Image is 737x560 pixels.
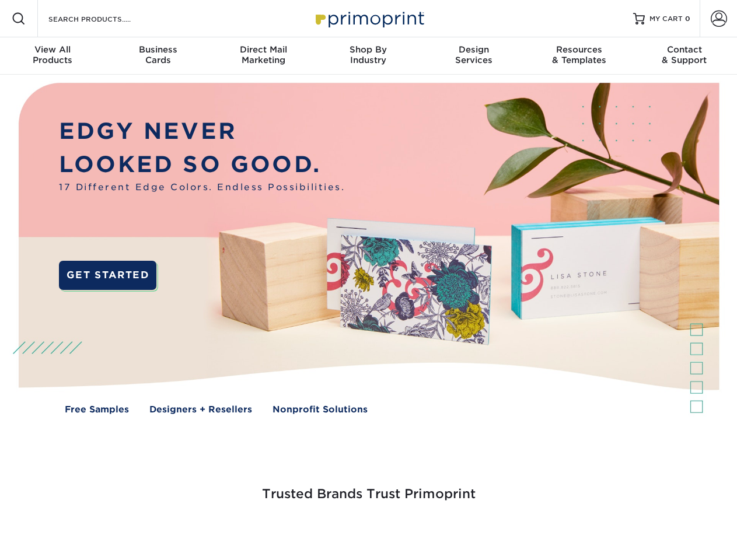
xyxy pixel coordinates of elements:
p: EDGY NEVER [59,115,345,148]
div: & Templates [526,44,631,65]
img: Google [298,532,298,533]
img: Mini [408,532,409,533]
img: Smoothie King [85,532,85,533]
div: Marketing [211,44,316,65]
span: Direct Mail [211,44,316,55]
a: Direct MailMarketing [211,37,316,75]
a: Contact& Support [632,37,737,75]
img: Amazon [519,532,520,533]
span: Business [105,44,210,55]
span: 0 [685,15,690,23]
a: Designers + Resellers [149,403,252,416]
img: Goodwill [630,532,631,533]
div: & Support [632,44,737,65]
a: Resources& Templates [526,37,631,75]
p: LOOKED SO GOOD. [59,148,345,181]
a: GET STARTED [59,261,156,290]
div: Cards [105,44,210,65]
span: Contact [632,44,737,55]
img: Primoprint [310,6,427,31]
span: Design [421,44,526,55]
span: Resources [526,44,631,55]
a: DesignServices [421,37,526,75]
input: SEARCH PRODUCTS..... [47,12,161,26]
span: MY CART [649,14,683,24]
div: Industry [316,44,421,65]
h3: Trusted Brands Trust Primoprint [27,459,710,516]
img: Freeform [175,532,176,533]
div: Services [421,44,526,65]
a: BusinessCards [105,37,210,75]
a: Nonprofit Solutions [273,403,368,416]
a: Shop ByIndustry [316,37,421,75]
span: 17 Different Edge Colors. Endless Possibilities. [59,181,345,194]
a: Free Samples [65,403,129,416]
span: Shop By [316,44,421,55]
